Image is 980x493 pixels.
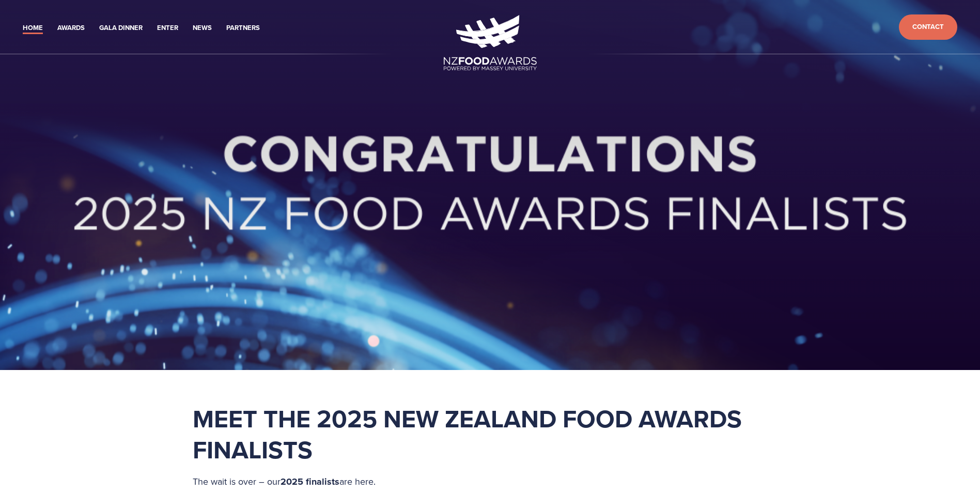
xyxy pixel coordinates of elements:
a: Contact [899,14,957,40]
a: News [193,22,212,34]
a: Home [23,22,43,34]
a: Gala Dinner [99,22,143,34]
a: Awards [57,22,85,34]
a: Partners [226,22,260,34]
strong: 2025 finalists [281,475,339,488]
p: The wait is over – our are here. [193,473,788,490]
strong: Meet the 2025 New Zealand Food Awards Finalists [193,400,748,468]
a: Enter [157,22,178,34]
